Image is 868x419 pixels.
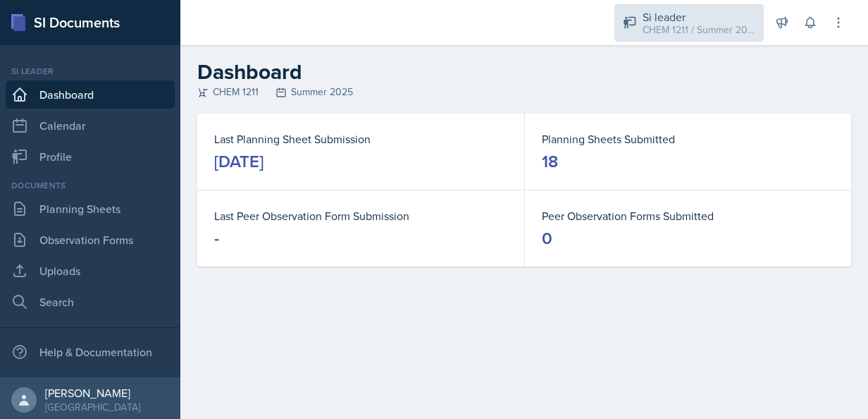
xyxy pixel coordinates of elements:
a: Uploads [6,257,175,285]
div: CHEM 1211 / Summer 2025 [643,23,755,37]
h2: Dashboard [197,59,851,85]
div: Documents [6,179,175,192]
dt: Last Peer Observation Form Submission [214,207,507,224]
a: Observation Forms [6,226,175,254]
div: CHEM 1211 Summer 2025 [197,85,851,99]
a: Planning Sheets [6,195,175,223]
div: 18 [542,150,558,173]
a: Profile [6,142,175,171]
div: Si leader [643,8,755,25]
dt: Planning Sheets Submitted [542,130,834,147]
dt: Last Planning Sheet Submission [214,130,507,147]
div: - [214,227,219,250]
div: Si leader [6,65,175,78]
div: Help & Documentation [6,338,175,366]
div: [GEOGRAPHIC_DATA] [45,400,140,414]
a: Calendar [6,111,175,140]
dt: Peer Observation Forms Submitted [542,207,834,224]
div: [PERSON_NAME] [45,386,140,400]
a: Search [6,288,175,316]
div: [DATE] [214,150,263,173]
a: Dashboard [6,80,175,109]
div: 0 [542,227,552,250]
